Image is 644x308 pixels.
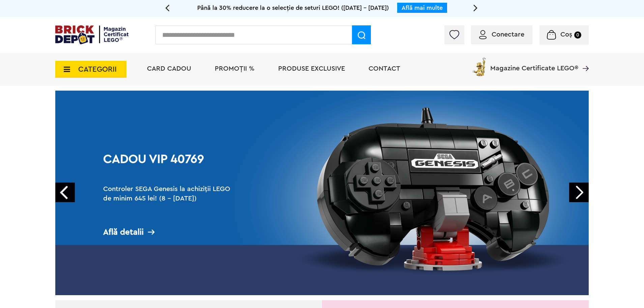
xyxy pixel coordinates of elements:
span: Magazine Certificate LEGO® [490,56,578,72]
a: PROMOȚII % [215,65,255,72]
small: 0 [574,31,581,39]
a: Conectare [479,31,524,38]
span: Conectare [492,31,524,38]
a: Magazine Certificate LEGO® [578,56,589,63]
a: Produse exclusive [278,65,345,72]
div: Află detalii [103,228,238,236]
h2: Controler SEGA Genesis la achiziții LEGO de minim 645 lei! (8 - [DATE]) [103,184,238,213]
a: Află mai multe [402,5,443,11]
a: Prev [55,183,75,202]
span: Până la 30% reducere la o selecție de seturi LEGO! ([DATE] - [DATE]) [197,5,389,11]
a: Card Cadou [147,65,191,72]
a: Contact [369,65,400,72]
a: Cadou VIP 40769Controler SEGA Genesis la achiziții LEGO de minim 645 lei! (8 - [DATE])Află detalii [55,91,589,295]
span: Coș [560,31,572,38]
a: Next [569,183,589,202]
h1: Cadou VIP 40769 [103,153,238,177]
span: CATEGORII [78,66,117,73]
